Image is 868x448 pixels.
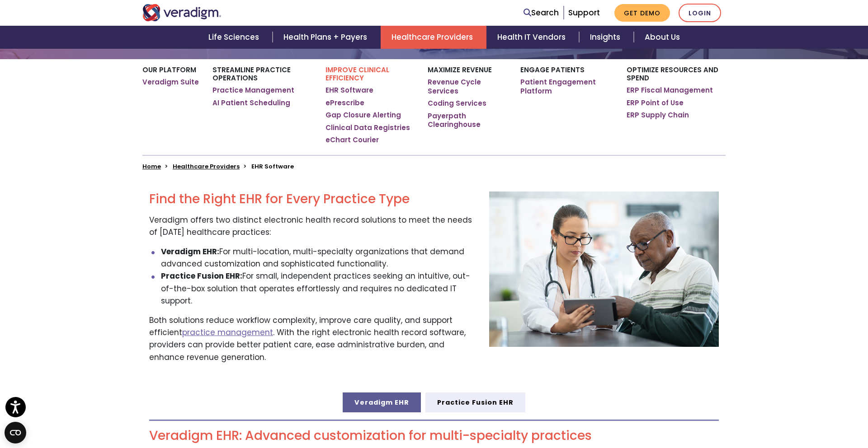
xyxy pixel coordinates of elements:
[428,78,507,95] a: Revenue Cycle Services
[173,162,240,171] a: Healthcare Providers
[425,392,525,412] a: Practice Fusion EHR
[679,4,721,22] a: Login
[627,86,713,95] a: ERP Fiscal Management
[142,4,222,21] img: Veradigm logo
[325,135,379,145] a: eChart Courier
[325,86,373,95] a: EHR Software
[520,78,613,95] a: Patient Engagement Platform
[142,162,161,171] a: Home
[142,78,199,87] a: Veradigm Suite
[149,428,719,443] h2: Veradigm EHR: Advanced customization for multi-specialty practices
[428,99,486,108] a: Coding Services
[343,392,421,412] a: Veradigm EHR
[627,98,684,107] a: ERP Point of Use
[161,246,219,257] strong: Veradigm EHR:
[161,246,476,270] li: For multi-location, multi-specialty organizations that demand advanced customization and sophisti...
[634,26,691,49] a: About Us
[489,191,719,347] img: page-ehr-solutions-overview.jpg
[5,422,26,443] button: Open CMP widget
[212,98,290,107] a: AI Patient Scheduling
[198,26,273,49] a: Life Sciences
[149,314,476,364] p: Both solutions reduce workflow complexity, improve care quality, and support efficient . With the...
[428,112,507,129] a: Payerpath Clearinghouse
[273,26,381,49] a: Health Plans + Payers
[524,7,559,19] a: Search
[149,191,476,207] h2: Find the Right EHR for Every Practice Type
[325,123,410,132] a: Clinical Data Registries
[161,271,242,281] strong: Practice Fusion EHR:
[161,270,476,307] li: For small, independent practices seeking an intuitive, out-of-the-box solution that operates effo...
[614,4,670,22] a: Get Demo
[579,26,634,49] a: Insights
[381,26,486,49] a: Healthcare Providers
[182,327,273,338] a: practice management
[325,111,401,120] a: Gap Closure Alerting
[627,111,689,120] a: ERP Supply Chain
[325,98,364,107] a: ePrescribe
[149,214,476,238] p: Veradigm offers two distinct electronic health record solutions to meet the needs of [DATE] healt...
[212,86,294,95] a: Practice Management
[486,26,579,49] a: Health IT Vendors
[568,7,600,18] a: Support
